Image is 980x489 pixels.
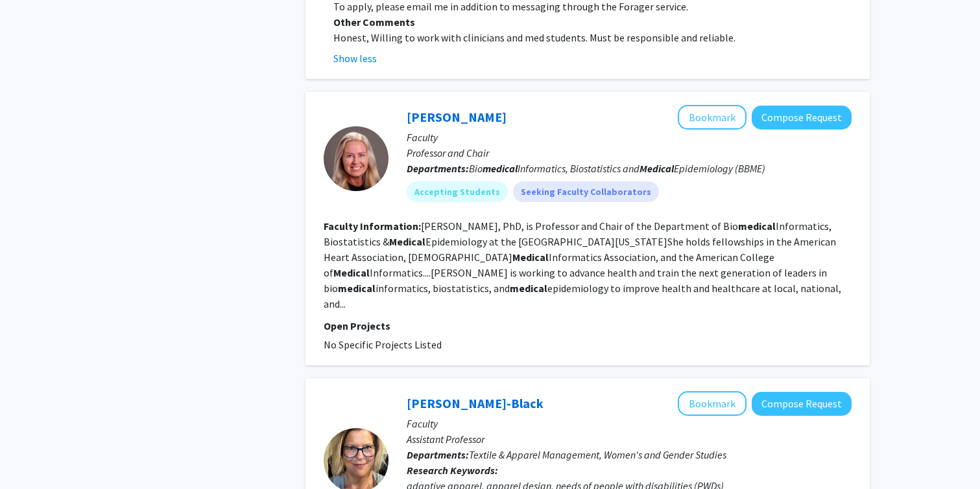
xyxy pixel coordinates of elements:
button: Add Randi Foraker to Bookmarks [678,105,747,130]
mat-chip: Accepting Students [407,181,508,202]
button: Add Kerri McBee-Black to Bookmarks [678,391,747,416]
b: medical [338,282,376,295]
b: Research Keywords: [407,464,498,477]
button: Show less [333,51,377,66]
b: Medical [333,266,370,279]
b: Departments: [407,448,469,461]
a: [PERSON_NAME] [407,109,507,125]
b: Medical [639,162,674,175]
span: Honest, Willing to work with clinicians and med students. Must be responsible and reliable. [333,31,735,44]
b: Faculty Information: [324,220,421,233]
b: medical [510,282,547,295]
p: Faculty [407,130,852,145]
span: No Specific Projects Listed [324,338,442,351]
button: Compose Request to Kerri McBee-Black [752,392,852,416]
p: Faculty [407,416,852,431]
b: Medical [512,251,549,264]
b: Medical [389,235,425,248]
iframe: Chat [10,431,55,479]
strong: Other Comments [333,16,415,28]
p: Open Projects [324,318,852,334]
span: Bio Informatics, Biostatistics and Epidemiology (BBME) [469,162,765,175]
span: Textile & Apparel Management, Women's and Gender Studies [469,448,726,461]
b: medical [738,220,776,233]
button: Compose Request to Randi Foraker [752,106,852,130]
b: medical [483,162,518,175]
a: [PERSON_NAME]-Black [407,395,544,411]
p: Assistant Professor [407,431,852,447]
fg-read-more: [PERSON_NAME], PhD, is Professor and Chair of the Department of Bio Informatics, Biostatistics & ... [324,220,841,310]
b: Departments: [407,162,469,175]
mat-chip: Seeking Faculty Collaborators [513,181,659,202]
p: Professor and Chair [407,145,852,161]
